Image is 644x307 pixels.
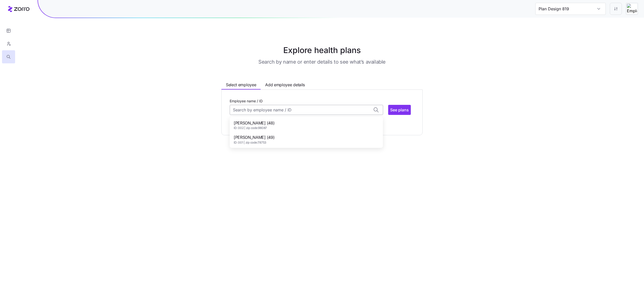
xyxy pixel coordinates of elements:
span: [PERSON_NAME] (48) [234,120,274,126]
button: Settings [610,3,622,15]
span: Add employee details [265,82,305,88]
h3: Search by name or enter details to see what’s available [258,58,386,65]
label: Employee name / ID [230,98,263,104]
span: See plans [390,107,409,113]
span: ID: 002 | zip code: 98087 [234,126,274,130]
button: See plans [388,105,411,115]
img: Employer logo [627,4,637,14]
h1: Explore health plans [197,44,447,56]
span: ID: 001 | zip code: 78753 [234,141,274,145]
span: [PERSON_NAME] (49) [234,134,274,141]
span: Select employee [226,82,256,88]
input: Search by employee name / ID [230,105,383,115]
